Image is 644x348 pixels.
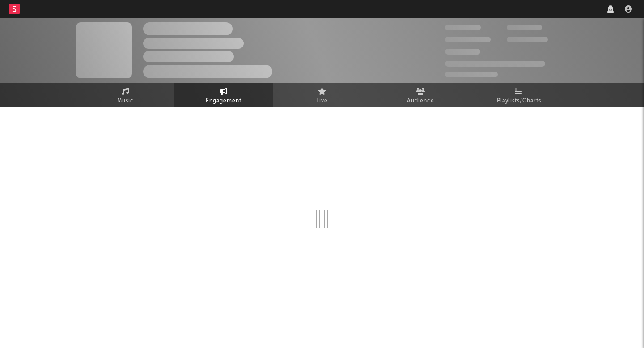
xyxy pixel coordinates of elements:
a: Music [76,83,174,107]
span: 50,000,000 Monthly Listeners [445,61,545,67]
span: Engagement [206,96,241,106]
a: Engagement [174,83,273,107]
span: Audience [407,96,434,106]
span: 50,000,000 [445,37,491,42]
a: Playlists/Charts [470,83,568,107]
a: Live [273,83,371,107]
a: Audience [371,83,470,107]
span: Jump Score: 85.0 [445,72,498,77]
span: 100,000 [445,49,480,55]
span: 300,000 [445,25,481,30]
span: 1,000,000 [507,37,548,42]
span: 100,000 [507,25,542,30]
span: Live [316,96,328,106]
span: Music [117,96,134,106]
span: Playlists/Charts [497,96,541,106]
